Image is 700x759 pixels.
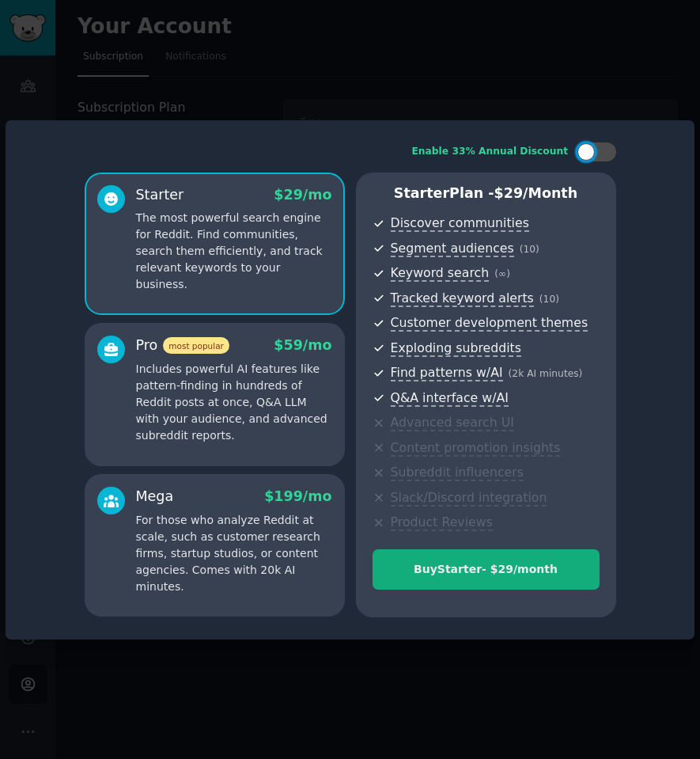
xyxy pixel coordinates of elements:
[520,244,539,255] span: ( 10 )
[539,294,559,305] span: ( 10 )
[391,365,503,381] span: Find patterns w/AI
[391,390,509,407] span: Q&A interface w/AI
[373,549,600,590] button: BuyStarter- $29/month
[391,440,561,457] span: Content promotion insights
[391,265,490,282] span: Keyword search
[136,512,332,595] p: For those who analyze Reddit at scale, such as customer research firms, startup studios, or conte...
[373,184,600,203] p: Starter Plan -
[391,290,534,307] span: Tracked keyword alerts
[412,145,569,159] div: Enable 33% Annual Discount
[136,185,184,205] div: Starter
[391,241,514,257] span: Segment audiences
[136,210,332,293] p: The most powerful search engine for Reddit. Find communities, search them efficiently, and track ...
[373,561,599,578] div: Buy Starter - $ 29 /month
[509,368,583,379] span: ( 2k AI minutes )
[136,487,174,507] div: Mega
[136,336,229,355] div: Pro
[274,337,331,353] span: $ 59 /mo
[494,268,510,279] span: ( ∞ )
[391,315,588,332] span: Customer development themes
[391,340,521,357] span: Exploding subreddits
[136,361,332,444] p: Includes powerful AI features like pattern-finding in hundreds of Reddit posts at once, Q&A LLM w...
[264,488,331,504] span: $ 199 /mo
[391,215,529,232] span: Discover communities
[163,337,229,354] span: most popular
[391,490,547,507] span: Slack/Discord integration
[391,415,514,431] span: Advanced search UI
[274,187,331,203] span: $ 29 /mo
[391,465,524,481] span: Subreddit influencers
[494,185,578,201] span: $ 29 /month
[391,514,493,531] span: Product Reviews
